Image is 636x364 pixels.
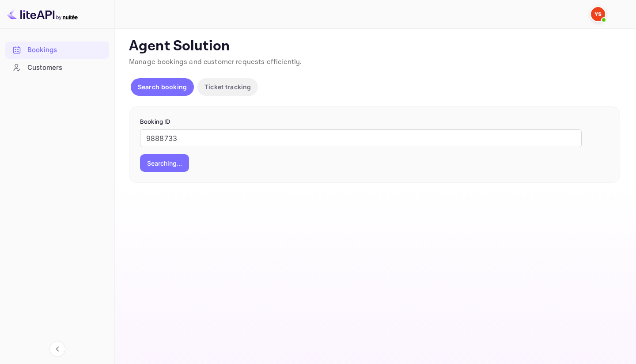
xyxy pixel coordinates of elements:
a: Customers [5,59,109,76]
div: Customers [27,63,105,73]
p: Agent Solution [129,38,620,55]
img: LiteAPI logo [7,7,78,21]
p: Booking ID [140,118,609,126]
button: Searching... [140,154,189,172]
div: Bookings [27,45,105,55]
img: Yandex Support [591,7,605,21]
p: Search booking [138,82,187,91]
div: Customers [5,59,109,76]
p: Ticket tracking [204,82,251,91]
a: Bookings [5,42,109,58]
button: Collapse navigation [49,341,65,357]
input: Enter Booking ID (e.g., 63782194) [140,129,582,147]
span: Manage bookings and customer requests efficiently. [129,57,302,67]
div: Bookings [5,42,109,59]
